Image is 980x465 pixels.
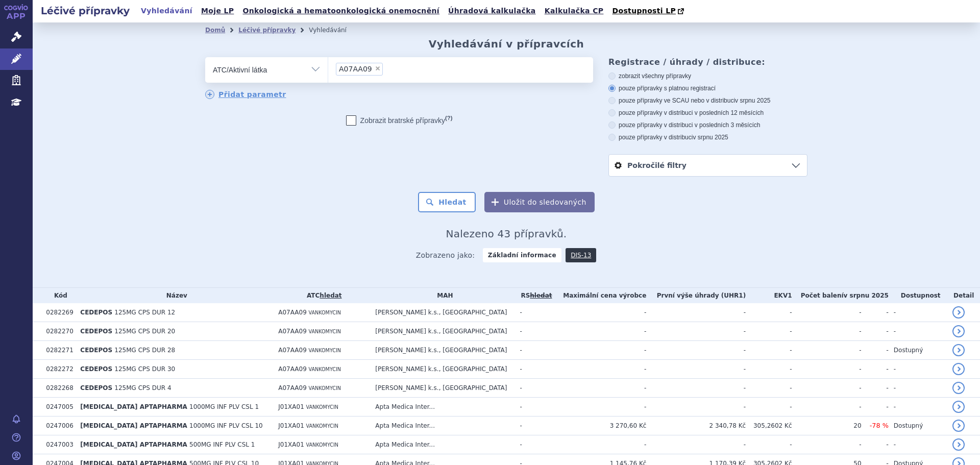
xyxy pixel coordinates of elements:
[273,288,370,303] th: ATC
[306,404,338,410] span: VANKOMYCIN
[553,379,647,398] td: -
[114,347,175,354] span: 125MG CPS DUR 28
[41,360,75,379] td: 0282272
[746,303,792,322] td: -
[889,322,948,341] td: -
[370,288,514,303] th: MAH
[862,341,889,360] td: -
[889,341,948,360] td: Dostupný
[952,420,965,432] a: detail
[80,347,112,354] span: CEDEPOS
[41,435,75,454] td: 0247003
[553,398,647,417] td: -
[278,384,307,391] span: A07AA09
[189,403,259,410] span: 1000MG INF PLV CSL 1
[238,27,296,34] a: Léčivé přípravky
[792,398,862,417] td: -
[792,288,889,303] th: Počet balení
[514,435,553,454] td: -
[553,341,647,360] td: -
[735,97,770,104] span: v srpnu 2025
[114,384,171,391] span: 125MG CPS DUR 4
[309,348,341,353] span: VANKOMYCIN
[278,328,307,335] span: A07AA09
[646,322,746,341] td: -
[646,435,746,454] td: -
[416,248,475,262] span: Zobrazeno jako:
[370,417,514,435] td: Apta Medica Inter...
[514,379,553,398] td: -
[952,325,965,337] a: detail
[306,442,338,448] span: VANKOMYCIN
[41,322,75,341] td: 0282270
[566,248,596,262] a: DIS-13
[320,292,341,299] a: hledat
[553,417,647,435] td: 3 270,60 Kč
[792,435,862,454] td: -
[114,328,175,335] span: 125MG CPS DUR 20
[41,303,75,322] td: 0282269
[646,303,746,322] td: -
[309,329,341,334] span: VANKOMYCIN
[952,363,965,375] a: detail
[205,90,286,99] a: Přidat parametr
[746,379,792,398] td: -
[530,292,552,299] a: vyhledávání neobsahuje žádnou platnou referenční skupinu
[646,341,746,360] td: -
[278,365,307,373] span: A07AA09
[792,322,862,341] td: -
[80,441,187,448] span: [MEDICAL_DATA] APTAPHARMA
[889,417,948,435] td: Dostupný
[952,344,965,356] a: detail
[309,385,341,391] span: VANKOMYCIN
[608,72,807,80] label: zobrazit všechny přípravky
[41,398,75,417] td: 0247005
[608,109,807,117] label: pouze přípravky v distribuci v posledních 12 měsících
[189,422,263,429] span: 1000MG INF PLV CSL 10
[746,288,792,303] th: EKV1
[553,303,647,322] td: -
[952,306,965,319] a: detail
[306,423,338,429] span: VANKOMYCIN
[278,347,307,354] span: A07AA09
[514,322,553,341] td: -
[889,360,948,379] td: -
[514,417,553,435] td: -
[138,4,195,18] a: Vyhledávání
[612,7,676,15] span: Dostupnosti LP
[278,441,304,448] span: J01XA01
[278,309,307,316] span: A07AA09
[889,398,948,417] td: -
[429,38,584,50] h2: Vyhledávání v přípravcích
[339,65,372,72] span: A07AA09
[446,228,567,240] span: Nalezeno 43 přípravků.
[278,422,304,429] span: J01XA01
[41,288,75,303] th: Kód
[889,303,948,322] td: -
[80,403,187,410] span: [MEDICAL_DATA] APTAPHARMA
[862,435,889,454] td: -
[445,115,452,121] abbr: (?)
[646,398,746,417] td: -
[862,322,889,341] td: -
[370,360,514,379] td: [PERSON_NAME] k.s., [GEOGRAPHIC_DATA]
[198,4,237,18] a: Moje LP
[514,341,553,360] td: -
[952,382,965,394] a: detail
[41,341,75,360] td: 0282271
[646,379,746,398] td: -
[862,398,889,417] td: -
[553,360,647,379] td: -
[239,4,443,18] a: Onkologická a hematoonkologická onemocnění
[889,288,948,303] th: Dostupnost
[445,4,539,18] a: Úhradová kalkulačka
[952,401,965,413] a: detail
[80,328,112,335] span: CEDEPOS
[862,303,889,322] td: -
[792,360,862,379] td: -
[530,292,552,299] del: hledat
[75,288,273,303] th: Název
[746,322,792,341] td: -
[746,341,792,360] td: -
[646,417,746,435] td: 2 340,78 Kč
